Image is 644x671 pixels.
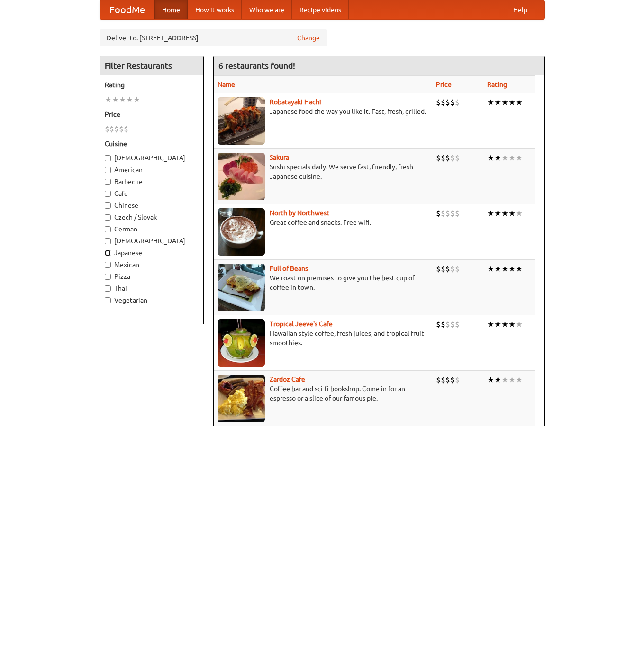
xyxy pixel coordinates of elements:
b: Tropical Jeeve's Cafe [270,320,333,328]
label: Pizza [105,272,199,281]
li: ★ [516,375,523,385]
a: FoodMe [100,0,154,19]
li: ★ [487,208,494,219]
li: ★ [501,153,508,163]
li: $ [436,375,441,385]
li: ★ [516,319,523,330]
input: Czech / Slovak [105,214,111,221]
a: Zardoz Cafe [270,376,305,383]
li: $ [455,375,460,385]
li: ★ [494,375,501,385]
li: ★ [508,208,516,219]
li: $ [105,124,109,134]
p: Hawaiian style coffee, fresh juices, and tropical fruit smoothies. [218,329,429,348]
li: $ [109,124,114,134]
li: ★ [494,97,501,108]
li: $ [450,319,455,330]
img: zardoz.jpg [218,375,265,422]
a: Recipe videos [292,0,349,19]
li: $ [119,124,124,134]
li: ★ [487,319,494,330]
p: Japanese food the way you like it. Fast, fresh, grilled. [218,107,429,116]
input: Japanese [105,250,111,256]
li: ★ [487,264,494,274]
input: Cafe [105,191,111,197]
a: Full of Beans [270,265,308,272]
li: $ [436,264,441,274]
img: sakura.jpg [218,153,265,200]
li: $ [124,124,128,134]
input: Chinese [105,202,111,209]
input: Vegetarian [105,297,111,303]
li: ★ [501,375,508,385]
li: $ [455,97,460,108]
li: $ [441,97,445,108]
li: $ [441,153,445,163]
p: Coffee bar and sci-fi bookshop. Come in for an espresso or a slice of our famous pie. [218,384,429,403]
a: Price [436,81,452,88]
a: Who we are [242,0,292,19]
p: Sushi specials daily. We serve fast, friendly, fresh Japanese cuisine. [218,162,429,181]
li: ★ [494,319,501,330]
li: ★ [119,94,126,105]
h4: Filter Restaurants [100,56,203,75]
img: robatayaki.jpg [218,97,265,145]
h5: Price [105,110,199,119]
label: Mexican [105,260,199,269]
li: ★ [508,264,516,274]
a: Help [506,0,535,19]
li: $ [455,208,460,219]
li: $ [445,319,450,330]
label: Chinese [105,201,199,210]
li: ★ [516,208,523,219]
input: Thai [105,285,111,292]
li: ★ [126,94,133,105]
li: ★ [501,97,508,108]
label: [DEMOGRAPHIC_DATA] [105,153,199,163]
li: ★ [487,97,494,108]
li: $ [436,319,441,330]
a: Rating [487,81,507,88]
label: American [105,165,199,175]
li: ★ [501,319,508,330]
li: ★ [487,375,494,385]
a: Robatayaki Hachi [270,98,321,106]
li: $ [450,264,455,274]
input: Mexican [105,262,111,268]
ng-pluralize: 6 restaurants found! [218,61,295,70]
label: German [105,224,199,234]
li: ★ [133,94,140,105]
li: $ [114,124,119,134]
label: Thai [105,284,199,293]
li: ★ [112,94,119,105]
li: ★ [494,153,501,163]
label: Cafe [105,189,199,198]
li: $ [441,375,445,385]
div: Deliver to: [STREET_ADDRESS] [100,29,327,46]
li: $ [441,264,445,274]
p: Great coffee and snacks. Free wifi. [218,218,429,227]
a: Name [218,81,235,88]
h5: Cuisine [105,139,199,148]
input: German [105,226,111,232]
a: Home [154,0,188,19]
li: $ [445,264,450,274]
label: Japanese [105,248,199,257]
input: [DEMOGRAPHIC_DATA] [105,155,111,161]
li: ★ [501,208,508,219]
li: $ [445,375,450,385]
img: jeeves.jpg [218,319,265,367]
li: ★ [508,319,516,330]
label: Barbecue [105,177,199,186]
p: We roast on premises to give you the best cup of coffee in town. [218,273,429,292]
li: $ [450,208,455,219]
li: $ [436,97,441,108]
li: $ [450,97,455,108]
li: ★ [494,264,501,274]
li: $ [445,153,450,163]
label: [DEMOGRAPHIC_DATA] [105,236,199,246]
a: North by Northwest [270,209,329,217]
